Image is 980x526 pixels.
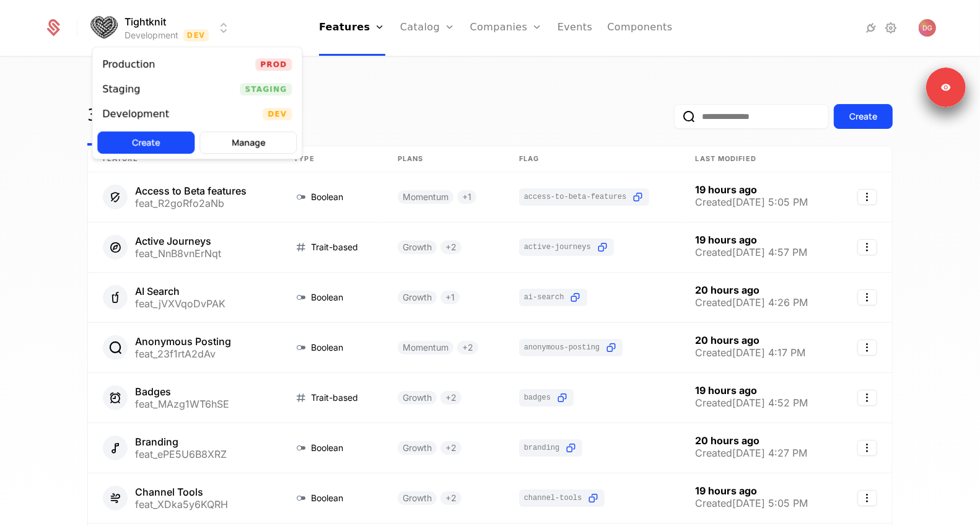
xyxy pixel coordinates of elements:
button: Select action [857,239,877,255]
span: Prod [255,58,292,71]
span: Staging [240,83,292,95]
button: Select action [857,490,877,506]
div: Production [102,59,155,69]
button: Select action [857,340,877,356]
span: Dev [263,108,292,120]
button: Select action [857,289,877,305]
button: Select action [857,189,877,205]
button: Manage [199,131,297,154]
div: Development [102,109,169,119]
button: Create [97,131,195,154]
button: Select action [857,440,877,456]
button: Select action [857,390,877,406]
div: Select environment [92,46,302,159]
div: Staging [102,84,140,94]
